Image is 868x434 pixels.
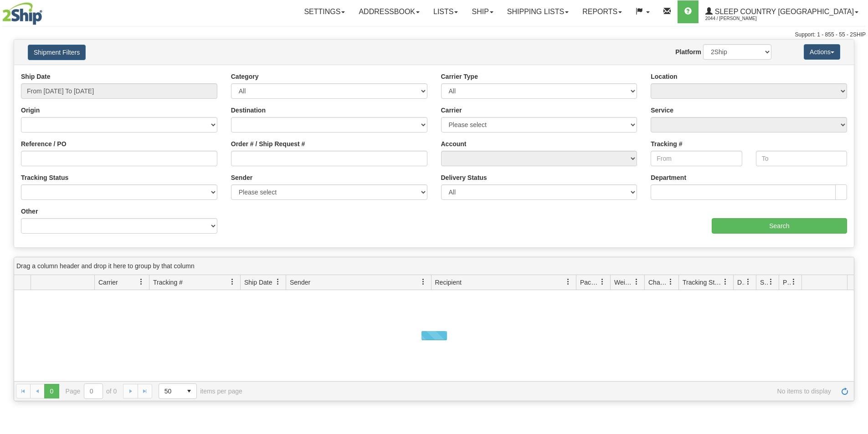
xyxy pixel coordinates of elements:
[847,170,867,263] iframe: chat widget
[21,139,67,148] label: Reference / PO
[231,106,266,115] label: Destination
[21,173,68,182] label: Tracking Status
[231,72,259,81] label: Category
[804,44,840,60] button: Actions
[159,383,197,399] span: Page sizes drop down
[705,14,774,23] span: 2044 / [PERSON_NAME]
[426,0,465,23] a: Lists
[441,173,487,182] label: Delivery Status
[575,0,629,23] a: Reports
[255,388,831,395] span: No items to display
[465,0,500,23] a: Ship
[651,106,673,115] label: Service
[98,278,118,287] span: Carrier
[231,139,305,148] label: Order # / Ship Request #
[614,278,633,287] span: Weight
[14,257,854,275] div: grid grouping header
[560,274,576,290] a: Recipient filter column settings
[699,0,865,23] a: Sleep Country [GEOGRAPHIC_DATA] 2044 / [PERSON_NAME]
[134,274,149,290] a: Carrier filter column settings
[760,278,768,287] span: Shipment Issues
[712,218,847,234] input: Search
[66,383,117,399] span: Page of 0
[352,0,426,23] a: Addressbook
[28,45,86,60] button: Shipment Filters
[651,151,742,166] input: From
[651,72,677,81] label: Location
[580,278,599,287] span: Packages
[651,173,686,182] label: Department
[740,274,756,290] a: Delivery Status filter column settings
[2,31,866,39] div: Support: 1 - 855 - 55 - 2SHIP
[225,274,240,290] a: Tracking # filter column settings
[270,274,286,290] a: Ship Date filter column settings
[713,8,854,15] span: Sleep Country [GEOGRAPHIC_DATA]
[648,278,668,287] span: Charge
[595,274,610,290] a: Packages filter column settings
[244,278,272,287] span: Ship Date
[44,384,59,398] span: Page 0
[159,383,242,399] span: items per page
[231,173,252,182] label: Sender
[763,274,779,290] a: Shipment Issues filter column settings
[629,274,644,290] a: Weight filter column settings
[290,278,310,287] span: Sender
[441,139,467,148] label: Account
[441,106,462,115] label: Carrier
[737,278,745,287] span: Delivery Status
[416,274,431,290] a: Sender filter column settings
[675,47,701,56] label: Platform
[182,384,196,398] span: select
[718,274,733,290] a: Tracking Status filter column settings
[837,384,852,398] a: Refresh
[297,0,352,23] a: Settings
[21,207,38,216] label: Other
[435,278,462,287] span: Recipient
[756,151,847,166] input: To
[663,274,678,290] a: Charge filter column settings
[153,278,183,287] span: Tracking #
[164,387,176,396] span: 50
[683,278,722,287] span: Tracking Status
[21,106,40,115] label: Origin
[21,72,51,81] label: Ship Date
[2,2,42,25] img: logo2044.jpg
[786,274,801,290] a: Pickup Status filter column settings
[441,72,478,81] label: Carrier Type
[783,278,791,287] span: Pickup Status
[651,139,682,148] label: Tracking #
[500,0,575,23] a: Shipping lists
